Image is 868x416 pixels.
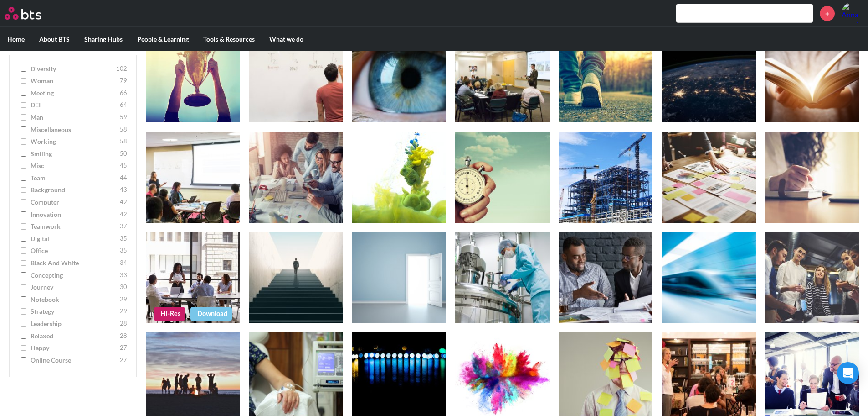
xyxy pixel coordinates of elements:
[116,64,127,74] span: 102
[120,344,127,353] span: 27
[196,27,262,51] label: Tools & Resources
[21,224,26,230] input: teamwork 37
[32,27,77,51] label: About BTS
[21,260,26,267] input: Black and White 34
[120,332,127,341] span: 28
[21,102,26,109] input: DEI 64
[31,101,118,110] span: DEI
[21,284,26,291] input: journey 30
[21,200,26,206] input: computer 42
[21,345,26,352] input: happy 27
[120,356,127,365] span: 27
[120,137,127,147] span: 58
[120,149,127,158] span: 50
[120,89,127,98] span: 66
[31,283,118,292] span: journey
[120,125,127,134] span: 58
[21,211,26,218] input: innovation 42
[31,149,118,158] span: smiling
[31,307,118,316] span: strategy
[21,163,26,169] input: misc 45
[31,174,118,183] span: team
[31,64,114,74] span: diversity
[31,247,118,256] span: office
[120,307,127,316] span: 29
[21,248,26,254] input: office 35
[21,321,26,327] input: leadership 28
[31,332,118,341] span: relaxed
[21,66,26,72] input: diversity 102
[5,7,58,20] a: Go home
[120,259,127,268] span: 34
[31,137,118,147] span: working
[21,333,26,339] input: relaxed 28
[31,162,118,171] span: misc
[21,187,26,194] input: background 43
[120,186,127,195] span: 43
[820,6,835,21] a: +
[21,90,26,96] input: meeting 66
[21,175,26,181] input: team 44
[31,295,118,304] span: notebook
[21,296,26,303] input: notebook 29
[21,236,26,242] input: digital 35
[21,139,26,145] input: working 58
[31,210,118,219] span: innovation
[21,272,26,279] input: concepting 33
[31,344,118,353] span: happy
[77,27,130,51] label: Sharing Hubs
[31,356,118,365] span: online course
[5,7,41,20] img: BTS Logo
[21,78,26,84] input: woman 79
[31,77,118,86] span: woman
[21,151,26,157] input: smiling 50
[21,126,26,133] input: miscellaneous 58
[31,113,118,122] span: man
[120,113,127,122] span: 59
[31,186,118,195] span: background
[21,309,26,315] input: strategy 29
[154,307,185,321] a: Hi-Res
[842,2,863,24] img: Anna Bondarenko
[120,198,127,207] span: 42
[120,101,127,110] span: 64
[31,222,118,232] span: teamwork
[120,174,127,183] span: 44
[21,357,26,363] input: online course 27
[120,162,127,171] span: 45
[842,2,863,24] a: Profile
[120,295,127,304] span: 29
[120,247,127,256] span: 35
[31,125,118,134] span: miscellaneous
[120,77,127,86] span: 79
[31,234,118,243] span: digital
[262,27,311,51] label: What we do
[31,319,118,328] span: leadership
[120,283,127,292] span: 30
[130,27,196,51] label: People & Learning
[31,198,118,207] span: computer
[837,362,859,384] div: Open Intercom Messenger
[120,234,127,243] span: 35
[31,89,118,98] span: meeting
[190,307,232,321] a: Download
[120,222,127,232] span: 37
[120,271,127,280] span: 33
[120,210,127,219] span: 42
[31,271,118,280] span: concepting
[21,114,26,121] input: man 59
[120,319,127,328] span: 28
[31,259,118,268] span: Black and White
